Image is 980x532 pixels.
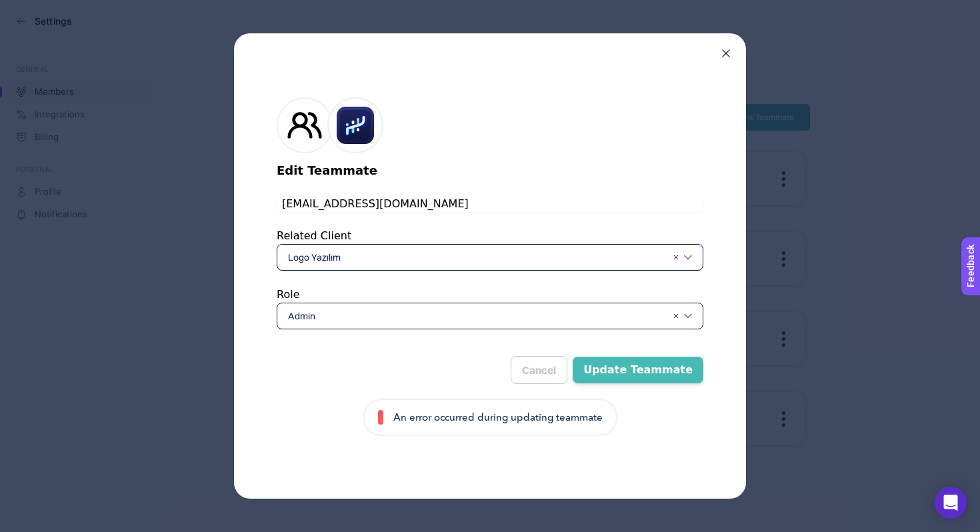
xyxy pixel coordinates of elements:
[277,196,703,212] input: Write your teammate’s email
[277,229,351,242] label: Related Client
[8,4,51,15] span: Feedback
[393,410,603,425] p: An error occurred during updating teammate
[277,161,703,180] h2: Edit Teammate
[935,487,967,519] div: Open Intercom Messenger
[684,312,692,320] img: svg%3e
[288,251,667,264] span: Logo Yazılım
[684,253,692,261] img: svg%3e
[573,357,703,383] button: Update Teammate
[277,288,299,301] label: Role
[288,309,667,323] span: Admin
[511,356,567,384] button: Cancel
